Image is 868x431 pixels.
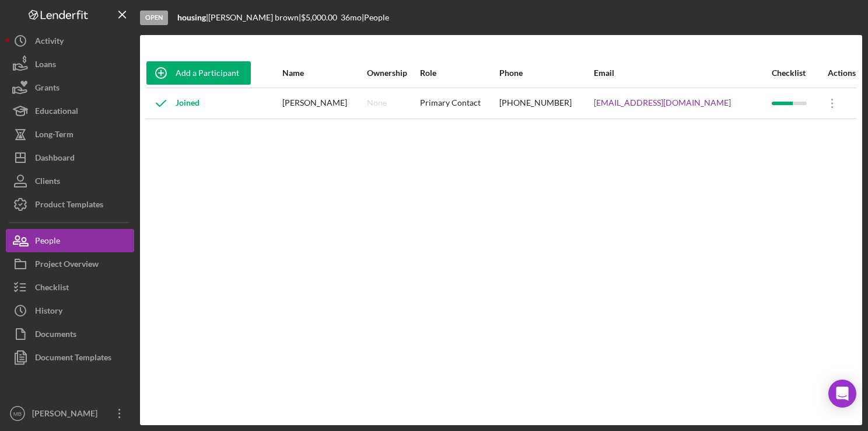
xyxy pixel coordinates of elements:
[177,13,208,22] div: |
[6,29,134,53] button: Activity
[35,252,99,279] div: Project Overview
[208,13,301,22] div: [PERSON_NAME] brown |
[35,346,111,372] div: Document Templates
[6,346,134,369] button: Document Templates
[772,68,817,78] div: Checklist
[140,11,168,25] div: Open
[6,193,134,216] button: Product Templates
[35,169,60,196] div: Clients
[6,99,134,123] button: Educational
[420,89,498,118] div: Primary Contact
[29,402,105,428] div: [PERSON_NAME]
[35,53,56,79] div: Loans
[362,13,389,22] div: | People
[35,276,69,302] div: Checklist
[499,68,593,78] div: Phone
[6,299,134,322] button: History
[13,411,22,417] text: MB
[6,276,134,299] button: Checklist
[176,61,239,85] div: Add a Participant
[35,229,60,255] div: People
[6,252,134,276] button: Project Overview
[367,98,387,107] div: None
[35,29,64,55] div: Activity
[35,299,62,325] div: History
[6,123,134,146] button: Long-Term
[35,193,103,219] div: Product Templates
[818,68,856,78] div: Actions
[35,322,76,349] div: Documents
[6,146,134,169] button: Dashboard
[35,123,73,149] div: Long-Term
[828,380,856,408] div: Open Intercom Messenger
[35,146,75,172] div: Dashboard
[341,13,362,22] div: 36 mo
[146,61,251,85] button: Add a Participant
[177,12,206,22] b: housing
[367,68,419,78] div: Ownership
[594,98,731,107] a: [EMAIL_ADDRESS][DOMAIN_NAME]
[6,322,134,346] button: Documents
[35,76,60,102] div: Grants
[282,89,366,118] div: [PERSON_NAME]
[35,99,78,126] div: Educational
[301,13,341,22] div: $5,000.00
[282,68,366,78] div: Name
[146,89,199,118] div: Joined
[6,402,134,425] button: MB[PERSON_NAME]
[594,68,771,78] div: Email
[420,68,498,78] div: Role
[6,229,134,252] button: People
[6,169,134,193] button: Clients
[499,89,593,118] div: [PHONE_NUMBER]
[6,53,134,76] button: Loans
[6,76,134,99] button: Grants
